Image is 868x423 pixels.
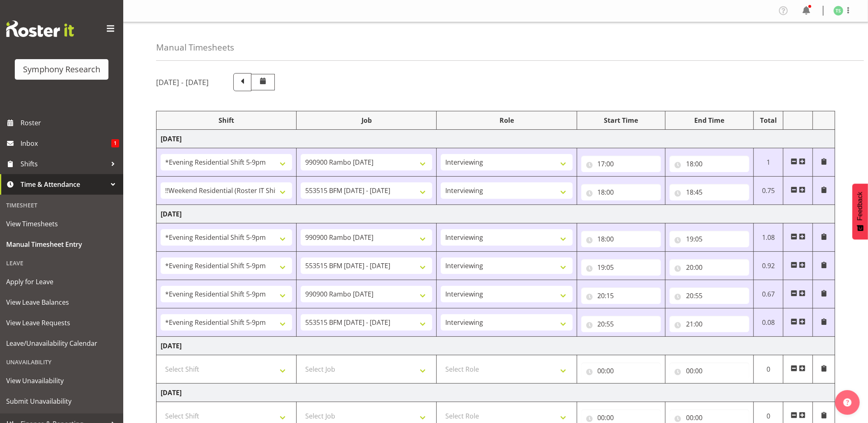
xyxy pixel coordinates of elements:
[2,271,121,292] a: Apply for Leave
[754,280,783,308] td: 0.67
[833,6,843,16] img: tanya-stebbing1954.jpg
[670,184,749,200] input: Click to select...
[852,184,868,239] button: Feedback - Show survey
[581,156,661,172] input: Click to select...
[6,337,117,349] span: Leave/Unavailability Calendar
[670,287,749,304] input: Click to select...
[843,398,852,407] img: help-xxl-2.png
[157,384,835,402] td: [DATE]
[157,130,835,148] td: [DATE]
[670,259,749,276] input: Click to select...
[21,117,119,129] span: Roster
[670,231,749,247] input: Click to select...
[2,292,121,313] a: View Leave Balances
[754,223,783,252] td: 1.08
[758,115,779,125] div: Total
[111,139,119,147] span: 1
[441,115,572,125] div: Role
[2,354,121,370] div: Unavailability
[670,115,749,125] div: End Time
[6,21,74,37] img: Rosterit website logo
[581,363,661,379] input: Click to select...
[581,316,661,332] input: Click to select...
[6,218,117,230] span: View Timesheets
[856,192,864,221] span: Feedback
[6,317,117,329] span: View Leave Requests
[2,370,121,391] a: View Unavailability
[6,238,117,251] span: Manual Timesheet Entry
[21,137,111,149] span: Inbox
[670,156,749,172] input: Click to select...
[670,316,749,332] input: Click to select...
[2,255,121,271] div: Leave
[2,214,121,234] a: View Timesheets
[754,308,783,337] td: 0.08
[156,43,234,52] h4: Manual Timesheets
[754,148,783,177] td: 1
[670,363,749,379] input: Click to select...
[2,391,121,412] a: Submit Unavailability
[157,205,835,223] td: [DATE]
[581,184,661,200] input: Click to select...
[6,276,117,288] span: Apply for Leave
[2,313,121,333] a: View Leave Requests
[581,259,661,276] input: Click to select...
[23,63,100,76] div: Symphony Research
[6,375,117,387] span: View Unavailability
[754,355,783,384] td: 0
[754,252,783,280] td: 0.92
[2,197,121,214] div: Timesheet
[161,115,292,125] div: Shift
[581,115,661,125] div: Start Time
[581,231,661,247] input: Click to select...
[157,337,835,355] td: [DATE]
[754,177,783,205] td: 0.75
[6,395,117,407] span: Submit Unavailability
[21,178,107,191] span: Time & Attendance
[581,287,661,304] input: Click to select...
[6,296,117,308] span: View Leave Balances
[21,158,107,170] span: Shifts
[301,115,432,125] div: Job
[2,234,121,255] a: Manual Timesheet Entry
[2,333,121,354] a: Leave/Unavailability Calendar
[156,78,209,87] h5: [DATE] - [DATE]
